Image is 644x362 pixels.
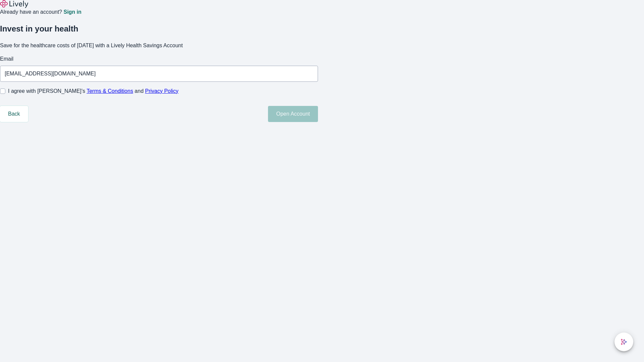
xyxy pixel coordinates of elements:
a: Terms & Conditions [87,88,133,94]
button: chat [614,333,633,351]
svg: Lively AI Assistant [621,339,627,345]
a: Privacy Policy [145,88,179,94]
a: Sign in [63,9,81,15]
span: I agree with [PERSON_NAME]’s and [8,87,178,95]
